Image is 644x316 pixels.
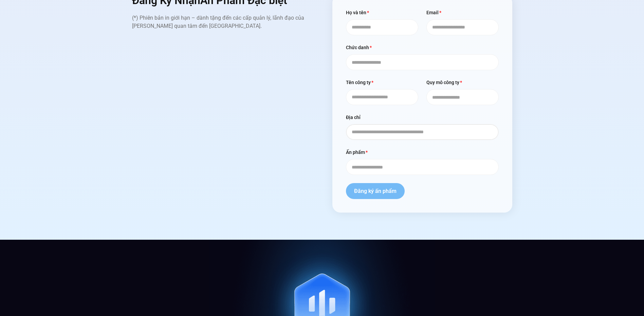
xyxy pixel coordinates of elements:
label: Họ và tên [346,8,369,19]
form: Biểu mẫu mới [346,8,499,207]
label: Quy mô công ty [426,78,462,89]
label: Chức danh [346,43,372,54]
p: (*) Phiên bản in giới hạn – dành tặng đến các cấp quản lý, lãnh đạo của [PERSON_NAME] quan tâm đế... [132,14,312,30]
button: Đăng ký ấn phẩm [346,183,405,199]
label: Địa chỉ [346,113,361,124]
label: Ấn phẩm [346,148,368,159]
label: Tên công ty [346,78,374,89]
label: Email [426,8,442,19]
span: Đăng ký ấn phẩm [354,189,397,194]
